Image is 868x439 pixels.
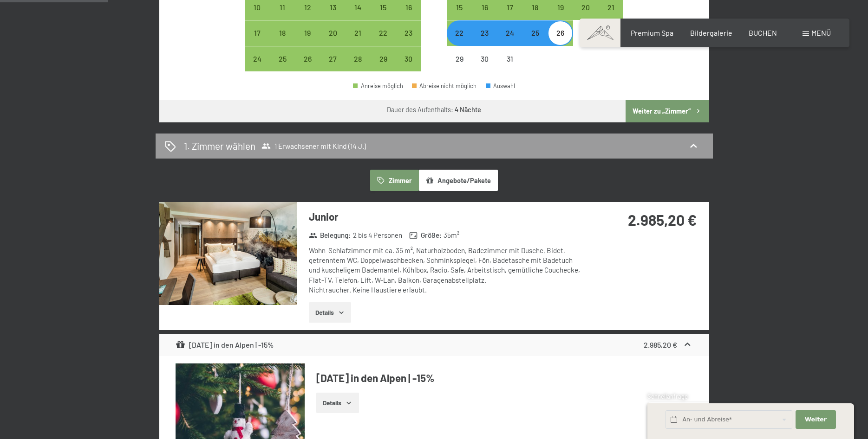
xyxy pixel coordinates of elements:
div: 26 [548,29,572,52]
div: Anreise möglich [497,20,522,45]
div: 11 [271,4,294,27]
div: Anreise möglich [371,20,396,45]
div: 27 [321,55,345,78]
div: Tue Dec 30 2025 [472,46,497,71]
div: Anreise möglich [353,83,403,89]
div: Mon Nov 24 2025 [245,46,270,71]
div: Anreise möglich [320,46,346,71]
div: 29 [448,55,471,78]
button: Angebote/Pakete [419,170,498,191]
div: Thu Nov 27 2025 [320,46,346,71]
div: 21 [599,4,622,27]
a: Bildergalerie [690,28,732,37]
div: 16 [473,4,496,27]
span: Schnellanfrage [647,393,688,400]
div: Anreise möglich [270,20,295,45]
div: 22 [448,29,471,52]
div: Anreise möglich [346,20,371,45]
div: 23 [397,29,420,52]
div: Anreise möglich [396,46,421,71]
button: Details [316,393,359,413]
div: Mon Dec 29 2025 [447,46,472,71]
img: mss_renderimg.php [159,202,297,305]
span: 35 m² [444,230,459,240]
div: 23 [473,29,496,52]
h3: Junior [309,210,585,224]
div: 14 [346,4,370,27]
div: Mon Dec 22 2025 [447,20,472,45]
div: Fri Dec 26 2025 [548,20,573,45]
div: 19 [296,29,319,52]
div: Anreise nicht möglich [573,20,598,45]
div: Auswahl [486,83,516,89]
button: Zimmer [370,170,418,191]
div: 18 [271,29,294,52]
button: Weiter zu „Zimmer“ [626,100,709,122]
div: Abreise nicht möglich [412,83,477,89]
div: Anreise möglich [270,46,295,71]
div: 21 [346,29,370,52]
strong: 2.985,20 € [628,211,697,229]
strong: 2.985,20 € [644,340,677,349]
div: 25 [271,55,294,78]
b: 4 Nächte [455,106,481,114]
a: Premium Spa [631,28,673,37]
div: Anreise möglich [447,20,472,45]
div: 15 [372,4,395,27]
button: Details [309,302,351,323]
div: 16 [397,4,420,27]
div: Tue Dec 23 2025 [472,20,497,45]
div: 28 [346,55,370,78]
div: 13 [321,4,345,27]
div: 20 [321,29,345,52]
div: Thu Dec 25 2025 [522,20,548,45]
div: 24 [246,55,269,78]
div: 12 [296,4,319,27]
div: 17 [498,4,522,27]
div: [DATE] in den Alpen | -15% [176,339,274,350]
div: Sat Nov 22 2025 [371,20,396,45]
div: 26 [296,55,319,78]
div: Wed Nov 26 2025 [295,46,320,71]
span: 1 Erwachsener mit Kind (14 J.) [261,141,366,151]
div: Tue Nov 25 2025 [270,46,295,71]
div: Anreise möglich [245,20,270,45]
div: Wohn-Schlafzimmer mit ca. 35 m², Naturholzboden, Badezimmer mit Dusche, Bidet, getrenntem WC, Dop... [309,246,585,295]
div: Anreise möglich [371,46,396,71]
div: Dauer des Aufenthalts: [387,105,481,115]
div: Anreise möglich [396,20,421,45]
div: Anreise nicht möglich [447,46,472,71]
span: Menü [811,28,831,37]
div: Anreise möglich [522,20,548,45]
div: Anreise nicht möglich [472,46,497,71]
div: Sat Dec 27 2025 [573,20,598,45]
div: 25 [523,29,547,52]
div: Wed Nov 19 2025 [295,20,320,45]
div: Fri Nov 28 2025 [346,46,371,71]
div: 18 [523,4,547,27]
div: 19 [548,4,572,27]
div: Anreise möglich [346,46,371,71]
div: 30 [397,55,420,78]
div: 10 [246,4,269,27]
div: Anreise möglich [295,46,320,71]
div: Thu Nov 20 2025 [320,20,346,45]
div: Sun Nov 23 2025 [396,20,421,45]
div: 30 [473,55,496,78]
div: Sun Nov 30 2025 [396,46,421,71]
span: Weiter [805,415,827,424]
div: Tue Nov 18 2025 [270,20,295,45]
button: Weiter [796,410,835,429]
div: 24 [498,29,522,52]
div: 31 [498,55,522,78]
span: 2 bis 4 Personen [353,230,402,240]
div: Wed Dec 24 2025 [497,20,522,45]
div: Anreise möglich [320,20,346,45]
div: 20 [574,4,597,27]
div: 15 [448,4,471,27]
div: Fri Nov 21 2025 [346,20,371,45]
a: BUCHEN [749,28,777,37]
strong: Größe : [409,230,442,240]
